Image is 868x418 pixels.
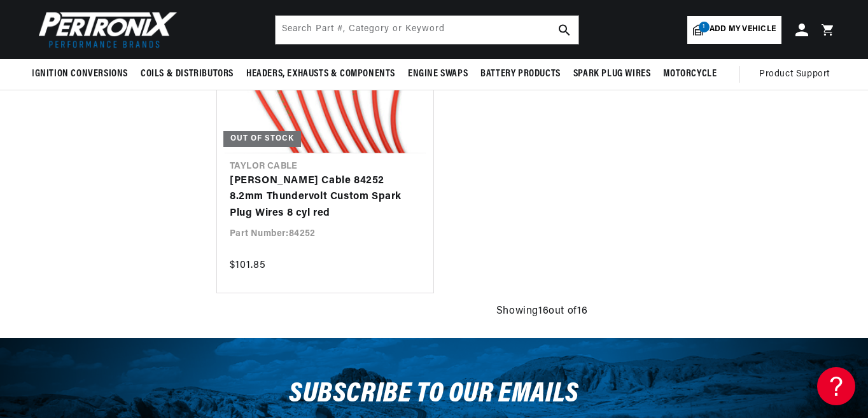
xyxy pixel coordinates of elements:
span: Spark Plug Wires [573,67,651,81]
a: [PERSON_NAME] Cable 84252 8.2mm Thundervolt Custom Spark Plug Wires 8 cyl red [230,173,421,222]
span: Battery Products [480,67,561,81]
summary: Coils & Distributors [134,59,240,89]
summary: Headers, Exhausts & Components [240,59,402,89]
summary: Battery Products [474,59,567,89]
h3: Subscribe to our emails [289,382,579,407]
summary: Spark Plug Wires [567,59,657,89]
summary: Motorcycle [657,59,723,89]
span: Coils & Distributors [141,67,234,81]
span: Engine Swaps [408,67,468,81]
span: Headers, Exhausts & Components [246,67,395,81]
span: Motorcycle [663,67,717,81]
summary: Ignition Conversions [32,59,134,89]
span: Add my vehicle [710,24,776,36]
span: Showing 16 out of 16 [496,303,587,320]
span: Product Support [759,67,830,81]
img: Pertronix [32,8,178,52]
span: 1 [699,22,710,32]
span: Ignition Conversions [32,67,128,81]
summary: Product Support [759,59,836,90]
a: 1Add my vehicle [687,16,781,44]
summary: Engine Swaps [402,59,474,89]
button: search button [550,16,578,44]
input: Search Part #, Category or Keyword [276,16,578,44]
